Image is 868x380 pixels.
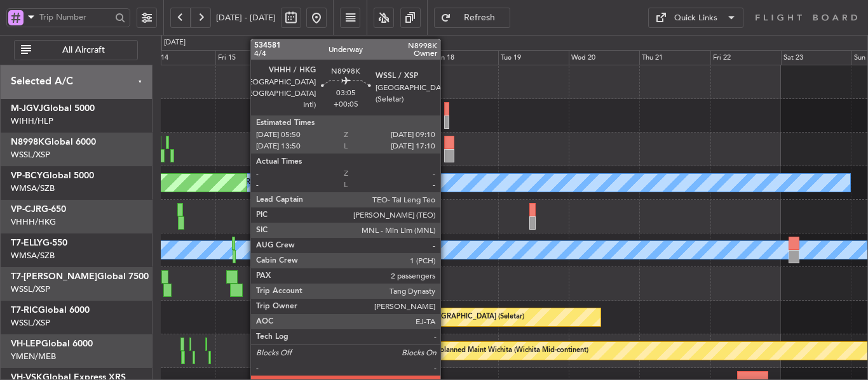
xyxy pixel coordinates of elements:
[145,50,215,65] div: Thu 14
[216,12,276,23] span: [DATE] - [DATE]
[11,115,53,127] a: WIHH/HLP
[710,50,781,65] div: Fri 22
[11,104,95,113] a: M-JGVJGlobal 5000
[11,239,67,247] a: T7-ELLYG-550
[11,138,96,147] a: N8998KGlobal 6000
[11,171,94,180] a: VP-BCYGlobal 5000
[454,13,506,22] span: Refresh
[648,8,743,28] button: Quick Links
[356,50,427,65] div: Sun 17
[569,50,639,65] div: Wed 20
[11,351,56,362] a: YMEN/MEB
[295,274,444,293] div: Planned Maint [GEOGRAPHIC_DATA] (Seletar)
[215,50,286,65] div: Fri 15
[431,341,588,360] div: Unplanned Maint Wichita (Wichita Mid-continent)
[428,50,498,65] div: Mon 18
[11,149,50,161] a: WSSL/XSP
[11,250,55,261] a: WMSA/SZB
[11,306,38,315] span: T7-RIC
[11,339,93,348] a: VH-LEPGlobal 6000
[498,50,569,65] div: Tue 19
[14,40,138,60] button: All Aircraft
[11,205,41,214] span: VP-CJR
[674,12,717,25] div: Quick Links
[11,284,50,295] a: WSSL/XSP
[286,50,356,65] div: Sat 16
[11,104,43,113] span: M-JGVJ
[11,339,41,348] span: VH-LEP
[11,216,56,228] a: VHHH/HKG
[781,50,851,65] div: Sat 23
[39,8,111,27] input: Trip Number
[11,272,97,281] span: T7-[PERSON_NAME]
[11,183,55,194] a: WMSA/SZB
[11,306,90,315] a: T7-RICGlobal 6000
[11,138,44,147] span: N8998K
[11,317,50,329] a: WSSL/XSP
[11,171,43,180] span: VP-BCY
[366,308,524,327] div: Unplanned Maint [GEOGRAPHIC_DATA] (Seletar)
[11,205,66,214] a: VP-CJRG-650
[310,106,459,125] div: Planned Maint [GEOGRAPHIC_DATA] (Seletar)
[34,46,133,55] span: All Aircraft
[164,37,186,48] div: [DATE]
[11,239,43,247] span: T7-ELLY
[11,272,149,281] a: T7-[PERSON_NAME]Global 7500
[639,50,710,65] div: Thu 21
[434,8,510,28] button: Refresh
